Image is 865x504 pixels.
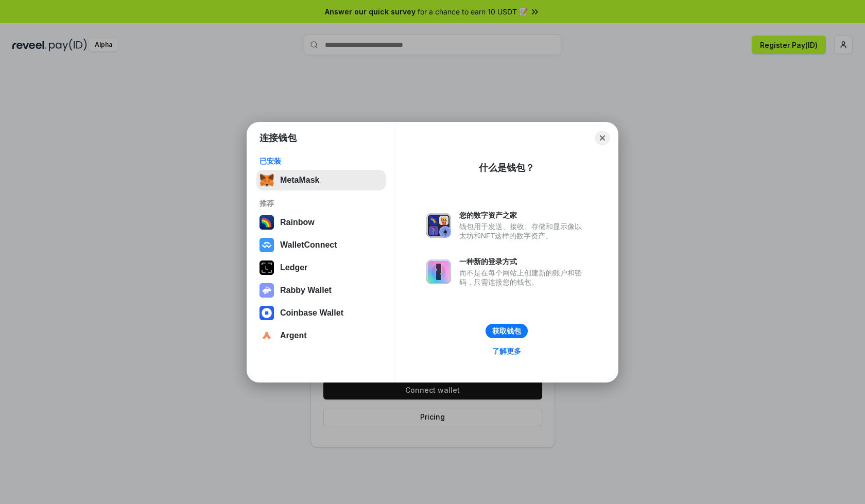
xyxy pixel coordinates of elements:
[259,238,274,252] img: svg+xml,%3Csvg%20width%3D%2228%22%20height%3D%2228%22%20viewBox%3D%220%200%2028%2028%22%20fill%3D...
[459,211,587,220] div: 您的数字资产之家
[486,344,527,358] a: 了解更多
[256,325,386,346] button: Argent
[486,324,528,338] button: 获取钱包
[280,176,319,185] div: MetaMask
[280,218,315,227] div: Rainbow
[280,331,307,340] div: Argent
[595,131,610,145] button: Close
[256,170,386,190] button: MetaMask
[426,259,451,284] img: svg+xml,%3Csvg%20xmlns%3D%22http%3A%2F%2Fwww.w3.org%2F2000%2Fsvg%22%20fill%3D%22none%22%20viewBox...
[459,257,587,266] div: 一种新的登录方式
[492,326,521,336] div: 获取钱包
[259,260,274,275] img: svg+xml,%3Csvg%20xmlns%3D%22http%3A%2F%2Fwww.w3.org%2F2000%2Fsvg%22%20width%3D%2228%22%20height%3...
[259,283,274,298] img: svg+xml,%3Csvg%20xmlns%3D%22http%3A%2F%2Fwww.w3.org%2F2000%2Fsvg%22%20fill%3D%22none%22%20viewBox...
[259,173,274,187] img: svg+xml,%3Csvg%20fill%3D%22none%22%20height%3D%2233%22%20viewBox%3D%220%200%2035%2033%22%20width%...
[256,212,386,233] button: Rainbow
[256,235,386,255] button: WalletConnect
[259,157,383,166] div: 已安装
[259,328,274,343] img: svg+xml,%3Csvg%20width%3D%2228%22%20height%3D%2228%22%20viewBox%3D%220%200%2028%2028%22%20fill%3D...
[492,346,521,356] div: 了解更多
[459,222,587,240] div: 钱包用于发送、接收、存储和显示像以太坊和NFT这样的数字资产。
[256,257,386,278] button: Ledger
[259,215,274,230] img: svg+xml,%3Csvg%20width%3D%22120%22%20height%3D%22120%22%20viewBox%3D%220%200%20120%20120%22%20fil...
[256,280,386,301] button: Rabby Wallet
[259,306,274,320] img: svg+xml,%3Csvg%20width%3D%2228%22%20height%3D%2228%22%20viewBox%3D%220%200%2028%2028%22%20fill%3D...
[280,263,307,272] div: Ledger
[479,162,534,174] div: 什么是钱包？
[259,132,297,144] h1: 连接钱包
[459,268,587,287] div: 而不是在每个网站上创建新的账户和密码，只需连接您的钱包。
[426,213,451,238] img: svg+xml,%3Csvg%20xmlns%3D%22http%3A%2F%2Fwww.w3.org%2F2000%2Fsvg%22%20fill%3D%22none%22%20viewBox...
[280,286,332,295] div: Rabby Wallet
[259,199,383,208] div: 推荐
[256,303,386,323] button: Coinbase Wallet
[280,308,343,318] div: Coinbase Wallet
[280,240,337,250] div: WalletConnect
